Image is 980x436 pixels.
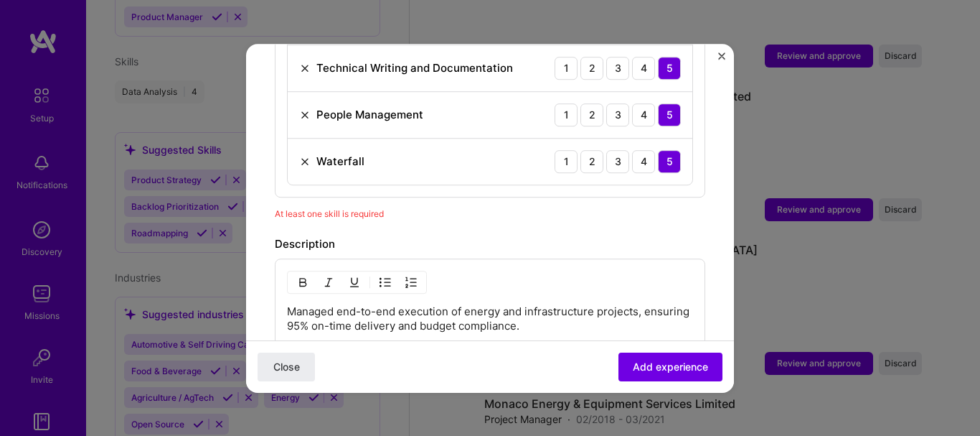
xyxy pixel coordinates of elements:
div: Technical Writing and Documentation [316,60,513,75]
button: Close [258,352,315,381]
div: 5 [658,103,681,126]
div: 4 [632,57,655,80]
div: Waterfall [316,154,364,169]
div: 3 [606,57,629,80]
div: 3 [606,103,629,126]
img: UL [380,277,391,288]
div: 1 [555,150,578,173]
div: 1 [555,103,578,126]
img: Italic [323,277,334,288]
img: Remove [299,156,311,167]
div: 5 [658,150,681,173]
div: 2 [580,57,603,80]
span: Close [273,359,300,374]
div: 2 [580,150,603,173]
img: Divider [369,274,370,291]
div: 2 [580,103,603,126]
label: Description [275,237,335,251]
span: Add experience [633,359,708,374]
div: 1 [555,57,578,80]
img: Remove [299,109,311,121]
div: 3 [606,150,629,173]
div: People Management [316,107,423,122]
span: At least one skill is required [275,208,384,219]
p: Managed end-to-end execution of energy and infrastructure projects, ensuring 95% on-time delivery... [287,305,693,333]
div: 5 [658,57,681,80]
button: Close [718,52,725,68]
img: Remove [299,62,311,74]
img: Bold [297,277,308,288]
div: 4 [632,150,655,173]
img: Underline [349,277,360,288]
div: 4 [632,103,655,126]
button: Add experience [618,352,722,381]
img: OL [405,277,417,288]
